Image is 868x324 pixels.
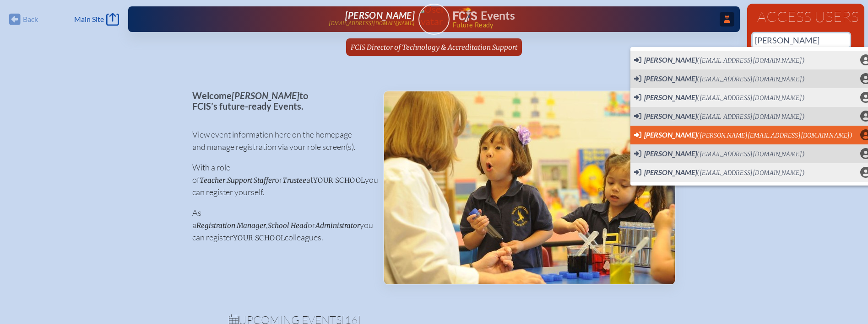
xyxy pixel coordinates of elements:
[384,91,675,284] img: Events
[282,176,306,185] span: Trustee
[753,9,859,24] h1: Access Users
[414,3,453,27] img: User Avatar
[644,168,697,176] span: [PERSON_NAME]
[192,128,369,153] p: View event information here on the homepage and manage registration via your role screen(s).
[232,90,299,101] span: [PERSON_NAME]
[192,207,369,244] p: As a , or you can register colleagues.
[697,150,805,158] span: ([EMAIL_ADDRESS][DOMAIN_NAME])
[192,161,369,198] p: With a role of , or at you can register yourself.
[453,22,711,28] span: Future Ready
[644,93,697,101] span: [PERSON_NAME]
[634,112,805,122] span: Switch User
[196,221,266,230] span: Registration Manager
[74,15,104,24] span: Main Site
[697,94,805,102] span: ([EMAIL_ADDRESS][DOMAIN_NAME])
[192,90,369,111] p: Welcome to FCIS’s future-ready Events.
[644,74,697,83] span: [PERSON_NAME]
[634,74,805,84] span: Switch User
[644,55,697,64] span: [PERSON_NAME]
[634,168,805,178] span: Switch User
[697,75,805,83] span: ([EMAIL_ADDRESS][DOMAIN_NAME])
[697,57,805,64] span: ([EMAIL_ADDRESS][DOMAIN_NAME])
[74,13,119,26] a: Main Site
[634,55,805,65] span: Switch User
[634,130,853,140] span: Switch User
[634,149,805,159] span: Switch User
[227,176,275,185] span: Support Staffer
[753,33,850,47] input: Person’s name or email
[329,21,415,27] p: [EMAIL_ADDRESS][DOMAIN_NAME]
[697,169,805,177] span: ([EMAIL_ADDRESS][DOMAIN_NAME])
[345,10,415,21] span: [PERSON_NAME]
[347,38,521,56] a: FCIS Director of Technology & Accreditation Support
[697,132,853,139] span: ([PERSON_NAME][EMAIL_ADDRESS][DOMAIN_NAME])
[644,149,697,158] span: [PERSON_NAME]
[644,112,697,120] span: [PERSON_NAME]
[418,4,450,35] a: User Avatar
[200,176,225,185] span: Teacher
[644,130,697,139] span: [PERSON_NAME]
[351,43,517,52] span: FCIS Director of Technology & Accreditation Support
[453,7,711,28] div: FCIS Events — Future ready
[697,113,805,121] span: ([EMAIL_ADDRESS][DOMAIN_NAME])
[313,176,365,185] span: your school
[157,10,415,28] a: [PERSON_NAME][EMAIL_ADDRESS][DOMAIN_NAME]
[315,221,360,230] span: Administrator
[268,221,308,230] span: School Head
[634,93,805,103] span: Switch User
[233,234,285,242] span: your school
